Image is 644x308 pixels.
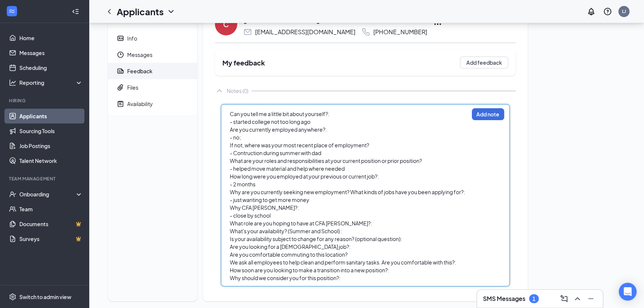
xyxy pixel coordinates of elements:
[230,259,456,266] span: We ask all employees to help clean and perform sanitary tasks. Are you comfortable with this?:
[230,110,329,117] span: Can you tell me a little bit about yourself?:
[222,58,265,67] h2: My feedback
[117,67,124,75] svg: Report
[230,165,345,172] span: - helped move material and help where needed
[9,97,81,104] div: Hiring
[483,295,525,303] h3: SMS Messages
[230,126,327,133] span: Are you currently employed anywhere?:
[230,134,241,141] span: - no;
[585,293,597,305] button: Minimize
[117,84,124,91] svg: Paperclip
[230,204,299,211] span: Why CFA [PERSON_NAME]?:
[532,296,535,302] div: 1
[619,283,637,301] div: Open Intercom Messenger
[19,60,83,75] a: Scheduling
[167,7,176,16] svg: ChevronDown
[127,100,153,108] div: Availability
[127,67,152,75] div: Feedback
[560,294,569,303] svg: ComposeMessage
[117,51,124,58] svg: Clock
[108,30,197,46] a: ContactCardInfo
[108,63,197,79] a: ReportFeedback
[558,293,570,305] button: ComposeMessage
[19,138,83,153] a: Job Postings
[587,7,596,16] svg: Notifications
[373,28,427,36] div: [PHONE_NUMBER]
[230,150,321,156] span: - Contruction during summer with dad
[19,79,83,86] div: Reporting
[230,189,465,195] span: Why are you currently seeking new employment? What kinds of jobs have you been applying for?:
[215,86,224,95] svg: ChevronUp
[460,57,508,68] button: Add feedback
[19,216,83,231] a: DocumentsCrown
[230,235,402,242] span: Is your availability subject to change for any reason? (optional question):
[230,196,309,203] span: - just wanting to get more money
[573,294,582,303] svg: ChevronUp
[117,5,164,18] h1: Applicants
[19,231,83,246] a: SurveysCrown
[108,46,197,63] a: ClockMessages
[8,7,16,15] svg: WorkstreamLogo
[603,7,612,16] svg: QuestionInfo
[230,181,255,187] span: - 2 months
[127,84,138,91] div: Files
[230,142,369,148] span: If not, where was your most recent place of employment?
[472,108,504,120] button: Add note
[230,220,372,227] span: What role are you hoping to have at CFA [PERSON_NAME]?:
[243,28,252,36] svg: Email
[9,293,16,301] svg: Settings
[19,45,83,60] a: Messages
[230,251,348,258] span: Are you comfortable commuting to this location?
[127,46,191,63] span: Messages
[127,35,137,42] div: Info
[105,7,114,16] svg: ChevronLeft
[571,293,583,305] button: ChevronUp
[230,118,310,125] span: - started college not too long ago
[19,202,83,216] a: Team
[108,96,197,112] a: NoteActiveAvailability
[19,293,71,301] div: Switch to admin view
[230,267,389,273] span: How soon are you looking to make a transition into a new position?:
[19,31,83,45] a: Home
[72,8,79,15] svg: Collapse
[223,19,229,29] div: C
[361,28,370,36] svg: Phone
[255,28,355,36] div: [EMAIL_ADDRESS][DOMAIN_NAME]
[230,212,271,219] span: - close by school
[586,294,595,303] svg: Minimize
[19,123,83,138] a: Sourcing Tools
[227,87,248,94] div: Notes (0)
[9,176,81,182] div: Team Management
[108,79,197,96] a: PaperclipFiles
[230,157,422,164] span: What are your roles and responsibilities at your current position or prior position?
[622,8,626,15] div: LJ
[19,190,77,198] div: Onboarding
[230,228,342,234] span: What's your availability? (Summer and School) :
[117,35,124,42] svg: ContactCard
[230,173,379,180] span: How long were you employed at your previous or current job?:
[230,275,341,281] span: Why should we consider you for this position?:
[9,190,16,198] svg: UserCheck
[433,20,442,29] svg: Ellipses
[230,243,351,250] span: Are you looking for a [DEMOGRAPHIC_DATA] job?:
[19,109,83,123] a: Applicants
[9,79,16,86] svg: Analysis
[117,100,124,108] svg: NoteActive
[19,153,83,168] a: Talent Network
